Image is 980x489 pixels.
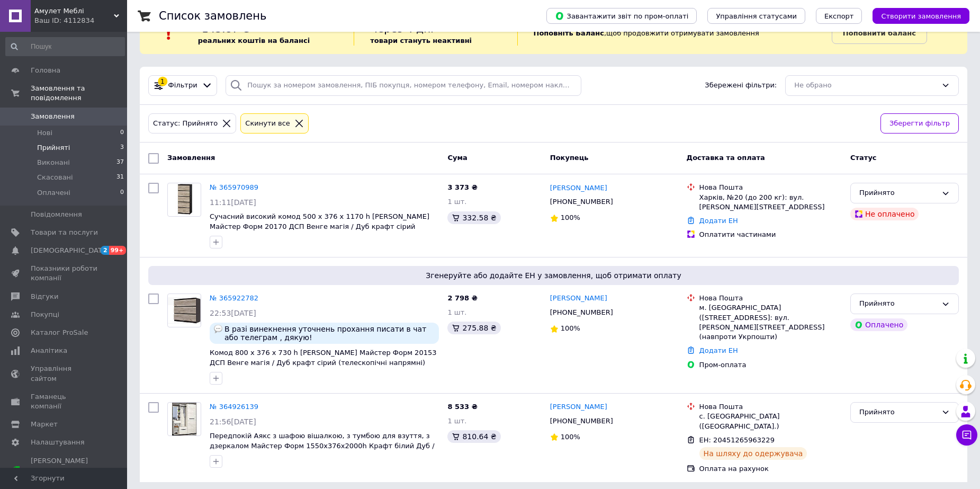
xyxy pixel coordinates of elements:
[447,294,477,302] span: 2 798 ₴
[699,217,738,225] a: Додати ЕН
[548,414,615,428] div: [PHONE_NUMBER]
[116,173,124,182] span: 31
[210,198,256,207] span: 11:11[DATE]
[548,195,615,209] div: [PHONE_NUMBER]
[555,11,688,21] span: Завантажити звіт по пром-оплаті
[447,417,466,425] span: 1 шт.
[534,29,604,37] b: Поповніть Баланс
[816,8,862,24] button: Експорт
[561,324,580,332] span: 100%
[172,403,197,435] img: Фото товару
[167,154,215,162] span: Замовлення
[546,8,697,24] button: Завантажити звіт по пром-оплаті
[167,183,201,217] a: Фото товару
[881,12,961,20] span: Створити замовлення
[794,80,937,91] div: Не обрано
[699,294,842,303] div: Нова Пошта
[101,246,109,255] span: 2
[561,433,580,441] span: 100%
[31,112,75,121] span: Замовлення
[37,158,70,167] span: Виконані
[862,12,969,20] a: Створити замовлення
[832,23,927,44] a: Поповнити баланс
[699,360,842,370] div: Пром-оплата
[151,118,220,129] div: Статус: Прийнято
[109,246,127,255] span: 99+
[120,128,124,138] span: 0
[31,228,98,237] span: Товари та послуги
[880,113,959,134] button: Зберегти фільтр
[210,183,258,191] a: № 365970989
[31,364,98,383] span: Управління сайтом
[210,432,435,459] a: Передпокій Аякс з шафою вішалкою, з тумбою для взуття, з дзеркалом Майстер Форм 1550х376х2000h Кр...
[31,246,109,255] span: [DEMOGRAPHIC_DATA]
[370,37,472,45] b: товари стануть неактивні
[116,158,124,167] span: 37
[447,211,500,224] div: 332.58 ₴
[224,325,435,342] span: В разі винекнення уточнень прохання писати в чат або телеграм , дякую!
[31,210,82,219] span: Повідомлення
[37,128,52,138] span: Нові
[447,322,500,334] div: 275.88 ₴
[120,188,124,198] span: 0
[447,308,466,316] span: 1 шт.
[447,430,500,443] div: 810.64 ₴
[548,306,615,319] div: [PHONE_NUMBER]
[517,21,832,46] div: , щоб продовжити отримувати замовлення
[447,403,477,411] span: 8 533 ₴
[699,412,842,431] div: с. [GEOGRAPHIC_DATA] ([GEOGRAPHIC_DATA].)
[31,292,58,301] span: Відгуки
[167,294,201,327] a: Фото товару
[956,424,977,446] button: Чат з покупцем
[210,309,256,317] span: 22:53[DATE]
[699,464,842,474] div: Оплата на рахунок
[699,346,738,354] a: Додати ЕН
[561,214,580,221] span: 100%
[859,407,937,418] div: Прийнято
[37,143,70,153] span: Прийняті
[889,118,950,129] span: Зберегти фільтр
[161,25,177,41] img: :exclamation:
[699,303,842,342] div: м. [GEOGRAPHIC_DATA] ([STREET_ADDRESS]: вул. [PERSON_NAME][STREET_ADDRESS] (навпроти Укрпошти)
[550,294,607,304] a: [PERSON_NAME]
[31,438,85,447] span: Налаштування
[699,230,842,239] div: Оплатити частинами
[210,294,258,302] a: № 365922782
[31,310,59,319] span: Покупці
[550,154,589,162] span: Покупець
[159,10,266,22] h1: Список замовлень
[859,298,937,309] div: Прийнято
[699,402,842,412] div: Нова Пошта
[716,12,797,20] span: Управління статусами
[168,297,201,324] img: Фото товару
[447,198,466,206] span: 1 шт.
[34,6,114,16] span: Амулет Меблі
[824,12,854,20] span: Експорт
[120,143,124,153] span: 3
[31,264,98,283] span: Показники роботи компанії
[447,183,477,191] span: 3 373 ₴
[168,81,197,91] span: Фільтри
[210,349,436,367] span: Комод 800 х 376 х 730 h [PERSON_NAME] Майстер Форм 20153 ДСП Венге магія / Дуб крафт сірий (телес...
[705,81,777,91] span: Збережені фільтри:
[850,208,919,220] div: Не оплачено
[707,8,805,24] button: Управління статусами
[210,403,258,411] a: № 364926139
[859,188,937,199] div: Прийнято
[5,37,125,56] input: Пошук
[31,346,67,355] span: Аналітика
[210,212,429,240] span: Сучасний високий комод 500 х 376 х 1170 h [PERSON_NAME] Майстер Форм 20170 ДСП Венге магія / Дуб ...
[850,154,877,162] span: Статус
[873,8,969,24] button: Створити замовлення
[31,84,127,103] span: Замовлення та повідомлення
[699,436,775,444] span: ЕН: 20451265963229
[687,154,765,162] span: Доставка та оплата
[243,118,292,129] div: Cкинути все
[31,456,98,485] span: [PERSON_NAME] та рахунки
[167,402,201,436] a: Фото товару
[37,173,73,182] span: Скасовані
[31,66,60,75] span: Головна
[31,392,98,411] span: Гаманець компанії
[34,16,127,25] div: Ваш ID: 4112834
